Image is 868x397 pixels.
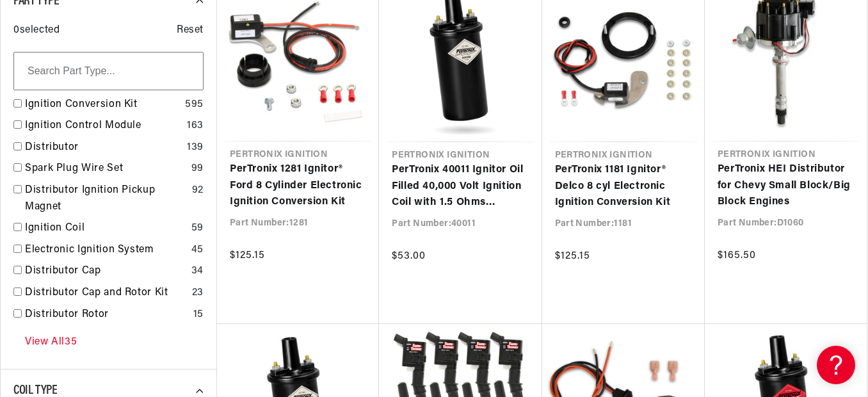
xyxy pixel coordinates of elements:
[25,334,77,351] a: View All 35
[555,162,692,211] a: PerTronix 1181 Ignitor® Delco 8 cyl Electronic Ignition Conversion Kit
[392,162,529,211] a: PerTronix 40011 Ignitor Oil Filled 40,000 Volt Ignition Coil with 1.5 Ohms Resistance in Black
[187,140,204,156] div: 139
[25,140,182,156] a: Distributor
[177,22,204,39] span: Reset
[25,307,188,323] a: Distributor Rotor
[230,161,366,211] a: PerTronix 1281 Ignitor® Ford 8 Cylinder Electronic Ignition Conversion Kit
[25,118,182,134] a: Ignition Control Module
[191,242,204,259] div: 45
[192,285,204,302] div: 23
[191,263,204,280] div: 34
[187,118,204,134] div: 163
[25,161,186,177] a: Spark Plug Wire Set
[191,220,204,237] div: 59
[13,384,57,397] span: Coil Type
[25,97,180,113] a: Ignition Conversion Kit
[193,307,204,323] div: 15
[25,220,186,237] a: Ignition Coil
[13,22,60,39] span: 0 selected
[13,52,204,90] input: Search Part Type...
[25,242,186,259] a: Electronic Ignition System
[185,97,204,113] div: 595
[25,182,187,215] a: Distributor Ignition Pickup Magnet
[25,285,187,302] a: Distributor Cap and Rotor Kit
[25,263,186,280] a: Distributor Cap
[718,161,854,211] a: PerTronix HEI Distributor for Chevy Small Block/Big Block Engines
[192,182,204,199] div: 92
[191,161,204,177] div: 99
